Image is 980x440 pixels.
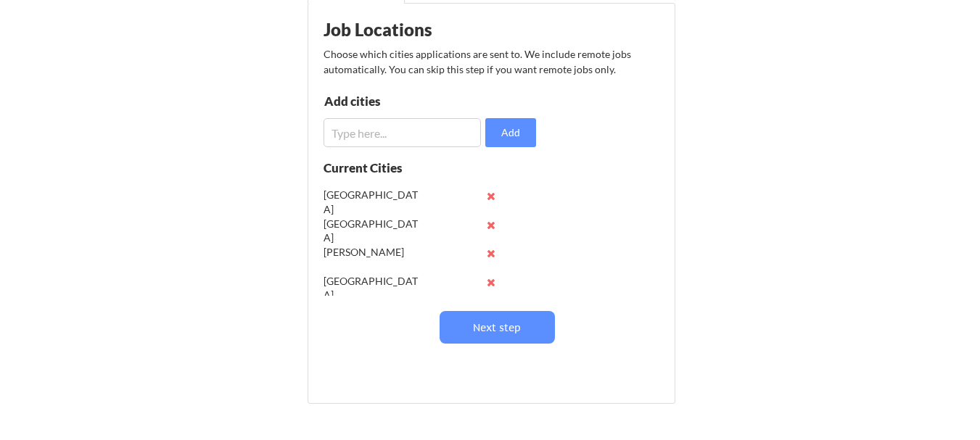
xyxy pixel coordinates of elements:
div: Choose which cities applications are sent to. We include remote jobs automatically. You can skip ... [324,46,657,77]
button: Next step [440,311,555,344]
button: Add [485,118,536,147]
div: Current Cities [324,162,434,174]
div: [GEOGRAPHIC_DATA] [324,188,419,216]
input: Type here... [324,118,481,147]
div: [GEOGRAPHIC_DATA] [324,274,419,302]
div: [PERSON_NAME] [324,245,419,260]
div: Add cities [324,95,474,107]
div: [GEOGRAPHIC_DATA] [324,217,419,245]
div: Job Locations [324,21,506,38]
